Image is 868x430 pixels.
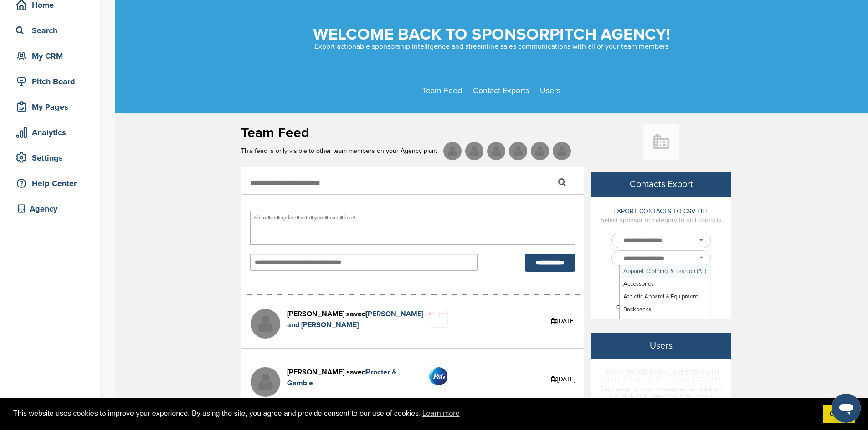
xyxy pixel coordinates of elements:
div: Accessories [620,278,710,290]
img: Missing [251,309,280,339]
img: Maru Gallegos [443,142,462,160]
div: Settings [14,150,91,166]
h3: Team Feed [241,127,584,138]
a: Agency [9,198,91,219]
p: 0 of 9000 contacts exported this quarter [601,304,722,310]
div: Analytics [14,124,91,141]
a: dismiss cookie message [823,405,855,423]
a: Robert Bard [508,146,530,155]
img: Chris Wilkie [531,142,549,160]
img: Qyd9pkoc 400x400 [429,367,447,385]
img: Janelle Larios [553,142,571,160]
div: Athletic Apparel & Equipment [620,290,710,303]
div: [DATE] [551,309,575,334]
a: Contact Exports [473,86,529,96]
div: Apparel, Clothing, & Fashion (All) [620,265,710,278]
a: Maru Gallegos [442,146,464,155]
h1: Users [591,333,731,359]
div: Help Center [14,175,91,192]
a: Settings [9,147,91,168]
img: Robert Bard [509,142,527,160]
span: Select sponsor or category to pull contacts [601,217,722,223]
img: Data [429,312,447,316]
div: Agency [14,201,91,217]
span: This feed is only visible to other team members on your Agency plan: [241,148,437,154]
a: My CRM [9,46,91,66]
iframe: Button to launch messaging window [832,394,861,423]
a: Janelle Larios [552,146,572,155]
div: My Pages [14,99,91,115]
a: My Pages [9,96,91,117]
h5: EXPORT CONTACTS TO CSV FILE [601,208,722,223]
div: Backpacks [620,303,710,316]
a: learn more about cookies [421,407,461,420]
h5: Export actionable sponsorship intelligence and streamline sales communications with all of your t... [115,43,868,50]
div: My CRM [14,48,91,64]
a: Beana Ramirez [464,146,486,155]
a: Help Center [9,173,91,194]
div: Clothing Line [620,316,710,329]
a: Search [9,20,91,41]
div: Search [14,22,91,39]
div: [DATE] [551,367,575,392]
a: Analytics [9,122,91,143]
h1: Contacts Export [591,172,731,197]
h1: WELCOME BACK TO SPONSORPITCH AGENCY! [115,26,868,43]
div: [PERSON_NAME] saved [287,367,427,389]
img: Buildingmissing [643,124,679,160]
a: Procter & Gamble [287,368,396,388]
span: This website uses cookies to improve your experience. By using the site, you agree and provide co... [13,407,816,420]
a: Lupita Colmenero [486,146,508,155]
a: Team Feed [422,86,462,96]
img: Lupita Colmenero [487,142,505,160]
img: Beana Ramirez [465,142,483,160]
div: [PERSON_NAME] saved [287,309,427,330]
a: Chris Wilkie [530,146,552,155]
a: Pitch Board [9,71,91,92]
a: Users [540,86,560,96]
img: Missing [251,367,280,397]
div: Pitch Board [14,73,91,90]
